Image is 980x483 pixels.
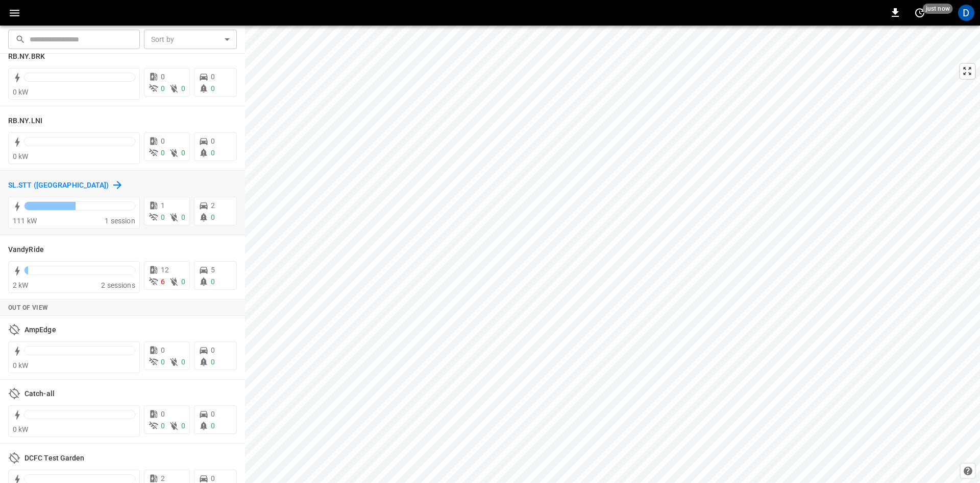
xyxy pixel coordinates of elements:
span: 2 kW [13,281,29,289]
span: 0 [211,358,215,366]
span: 0 [181,278,185,286]
span: 2 sessions [101,281,135,289]
span: 0 [211,410,215,418]
span: 0 [161,358,165,366]
strong: Out of View [8,304,48,311]
span: 2 [211,201,215,210]
h6: SL.STT (Statesville) [8,180,109,191]
span: 0 [211,84,215,93]
h6: RB.NY.LNI [8,116,42,127]
span: 0 [181,358,185,366]
span: 12 [161,266,169,274]
h6: DCFC Test Garden [24,453,85,464]
span: 0 [211,149,215,157]
span: 0 [161,346,165,354]
span: 0 [211,137,215,145]
span: 0 [181,149,185,157]
h6: Catch-all [24,388,55,400]
span: 0 kW [13,361,29,370]
span: just now [923,4,953,14]
span: 0 [161,149,165,157]
div: profile-icon [958,5,974,21]
span: 0 kW [13,88,29,96]
span: 0 [211,73,215,81]
span: 5 [211,266,215,274]
span: 1 [161,201,165,210]
h6: VandyRide [8,244,44,256]
span: 0 [181,422,185,430]
span: 0 [161,73,165,81]
span: 0 kW [13,425,29,433]
span: 0 kW [13,152,29,160]
h6: RB.NY.BRK [8,51,45,62]
span: 6 [161,278,165,286]
button: set refresh interval [912,5,928,21]
span: 0 [211,278,215,286]
span: 0 [161,137,165,145]
span: 0 [181,213,185,221]
span: 0 [211,474,215,482]
span: 0 [161,213,165,221]
span: 0 [211,213,215,221]
span: 1 session [105,217,135,225]
canvas: Map [245,26,980,483]
span: 0 [161,422,165,430]
span: 0 [211,422,215,430]
span: 0 [211,346,215,354]
span: 2 [161,474,165,482]
span: 111 kW [13,217,37,225]
span: 0 [161,84,165,93]
span: 0 [181,84,185,93]
span: 0 [161,410,165,418]
h6: AmpEdge [24,325,56,336]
